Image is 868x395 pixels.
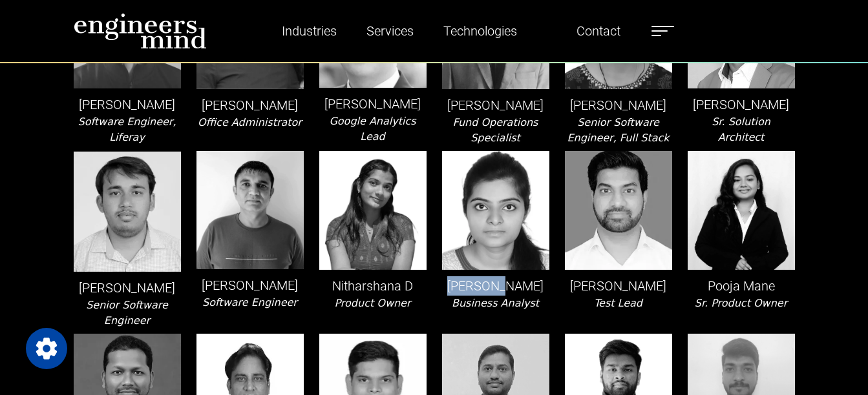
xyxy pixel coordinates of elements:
[442,276,549,296] p: [PERSON_NAME]
[319,276,427,296] p: Nitharshana D
[78,116,176,143] i: Software Engineer, Liferay
[198,116,302,128] i: Office Administrator
[329,115,416,143] i: Google Analytics Lead
[594,297,642,309] i: Test Lead
[438,16,522,46] a: Technologies
[567,116,669,144] i: Senior Software Engineer, Full Stack
[452,297,539,309] i: Business Analyst
[361,16,419,46] a: Services
[695,297,788,309] i: Sr. Product Owner
[688,95,795,114] p: [PERSON_NAME]
[565,151,672,270] img: leader-img
[442,151,549,270] img: leader-img
[196,96,304,115] p: [PERSON_NAME]
[688,151,795,270] img: leader-img
[202,296,297,309] i: Software Engineer
[196,276,304,295] p: [PERSON_NAME]
[319,151,427,270] img: leader-img
[453,116,538,144] i: Fund Operations Specialist
[565,96,672,115] p: [PERSON_NAME]
[74,151,181,272] img: leader-img
[688,276,795,296] p: Pooja Mane
[196,151,304,268] img: leader-img
[319,94,427,114] p: [PERSON_NAME]
[565,276,672,296] p: [PERSON_NAME]
[74,95,181,114] p: [PERSON_NAME]
[86,299,168,327] i: Senior Software Engineer
[74,278,181,298] p: [PERSON_NAME]
[334,297,410,309] i: Product Owner
[571,16,626,46] a: Contact
[442,96,549,115] p: [PERSON_NAME]
[712,116,770,143] i: Sr. Solution Architect
[74,13,207,49] img: logo
[277,16,342,46] a: Industries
